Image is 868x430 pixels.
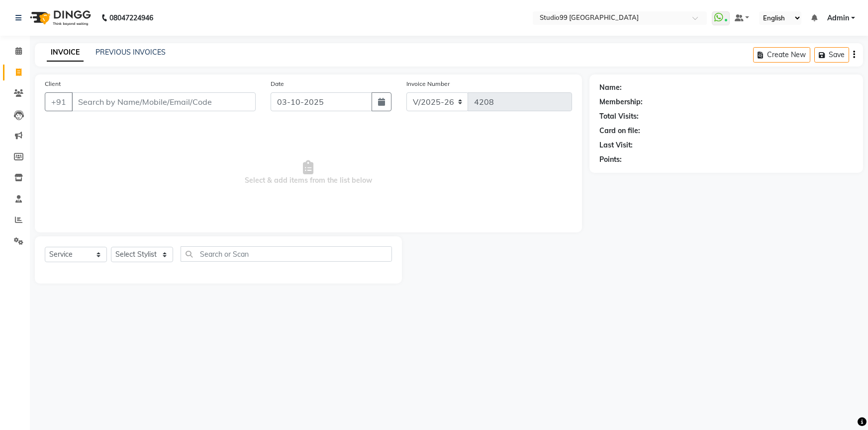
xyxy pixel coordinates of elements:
input: Search by Name/Mobile/Email/Code [72,92,256,111]
div: Last Visit: [599,140,633,150]
input: Search or Scan [181,246,392,262]
div: Points: [599,154,622,165]
div: Name: [599,82,622,93]
label: Client [45,79,61,88]
div: Membership: [599,97,643,107]
span: Admin [827,13,849,23]
button: Create New [753,47,810,63]
img: logo [25,4,94,32]
div: Card on file: [599,126,640,136]
button: +91 [45,92,73,111]
label: Date [271,79,284,88]
div: Total Visits: [599,111,639,122]
span: Select & add items from the list below [45,123,572,222]
button: Save [814,47,849,63]
b: 08047224946 [109,4,153,32]
label: Invoice Number [406,79,450,88]
a: INVOICE [47,44,84,62]
a: PREVIOUS INVOICES [96,48,166,57]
